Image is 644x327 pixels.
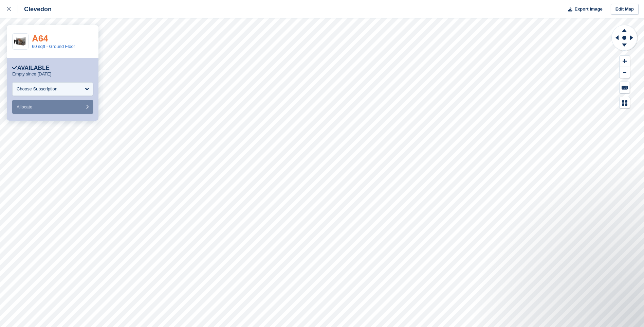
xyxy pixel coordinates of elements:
[12,71,51,77] p: Empty since [DATE]
[620,97,630,108] button: Map Legend
[620,82,630,93] button: Keyboard Shortcuts
[32,33,48,44] a: A64
[620,56,630,67] button: Zoom In
[13,36,28,48] img: 60-sqft-unit.jpg
[32,44,75,49] a: 60 sqft - Ground Floor
[574,6,602,13] span: Export Image
[12,65,50,71] div: Available
[17,104,32,109] span: Allocate
[611,4,639,15] a: Edit Map
[18,5,52,13] div: Clevedon
[17,86,57,92] div: Choose Subscription
[620,67,630,78] button: Zoom Out
[12,100,93,114] button: Allocate
[564,4,603,15] button: Export Image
